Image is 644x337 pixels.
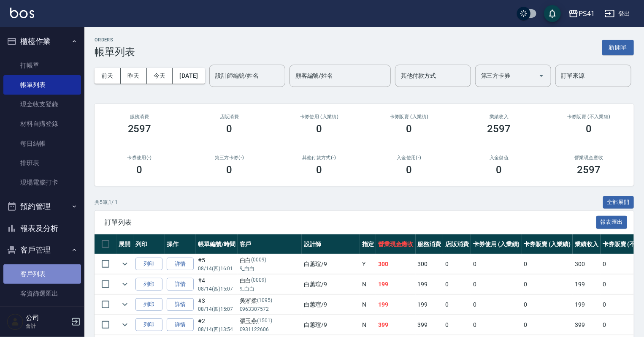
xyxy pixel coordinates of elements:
td: 0 [471,254,522,274]
a: 現場電腦打卡 [3,173,81,192]
h3: 0 [317,164,322,176]
h2: ORDERS [95,37,135,43]
th: 業績收入 [573,234,601,254]
th: 帳單編號/時間 [196,234,238,254]
h3: 2597 [487,123,511,135]
td: 199 [573,274,601,294]
button: 報表匯出 [596,216,628,229]
h2: 營業現金應收 [554,155,624,160]
a: 客戶列表 [3,264,81,284]
th: 操作 [165,234,196,254]
p: 9_白白 [240,265,300,272]
button: expand row [119,318,131,331]
div: 白白 [240,276,300,285]
p: (1095) [257,296,273,305]
button: 昨天 [121,68,147,84]
h2: 卡券販賣 (不入業績) [554,114,624,120]
h3: 0 [317,123,322,135]
td: 白蕙瑄 /9 [302,254,360,274]
button: 列印 [135,298,162,311]
h2: 店販消費 [195,114,264,120]
td: 300 [376,254,416,274]
td: N [360,295,376,315]
button: 新開單 [602,40,634,55]
a: 每日結帳 [3,134,81,153]
td: #4 [196,274,238,294]
th: 服務消費 [416,234,444,254]
th: 店販消費 [443,234,471,254]
button: 列印 [135,278,162,291]
td: 199 [376,295,416,315]
td: 399 [416,315,444,335]
button: 報表及分析 [3,217,81,239]
h2: 第三方卡券(-) [195,155,264,160]
button: expand row [119,258,131,270]
p: (1501) [257,317,273,326]
a: 新開單 [602,43,634,51]
td: 300 [573,254,601,274]
p: 0963307572 [240,305,300,313]
h2: 入金使用(-) [374,155,444,160]
p: 08/14 (四) 15:07 [198,285,235,293]
h5: 公司 [26,314,69,322]
td: 199 [416,295,444,315]
div: 吳淅柔 [240,296,300,305]
a: 詳情 [167,278,194,291]
td: 0 [443,274,471,294]
td: N [360,274,376,294]
td: 399 [573,315,601,335]
img: Logo [10,8,34,18]
th: 列印 [133,234,165,254]
a: 現金收支登錄 [3,95,81,114]
div: PS41 [579,8,595,19]
p: 會計 [26,322,69,330]
a: 打帳單 [3,56,81,75]
button: Open [535,69,548,82]
td: 0 [522,254,573,274]
td: 0 [471,295,522,315]
h2: 卡券使用(-) [105,155,174,160]
h3: 0 [496,164,502,176]
img: Person [7,313,24,330]
button: expand row [119,298,131,311]
button: 前天 [95,68,121,84]
button: PS41 [565,5,598,22]
h2: 其他付款方式(-) [284,155,354,160]
th: 卡券販賣 (入業績) [522,234,573,254]
th: 客戶 [238,234,302,254]
h3: 0 [227,123,233,135]
div: 白白 [240,256,300,265]
button: 櫃檯作業 [3,30,81,52]
button: 客戶管理 [3,239,81,261]
h2: 卡券使用 (入業績) [284,114,354,120]
button: 列印 [135,318,162,332]
a: 詳情 [167,298,194,311]
td: 399 [376,315,416,335]
h3: 0 [406,123,412,135]
td: 0 [522,274,573,294]
h3: 服務消費 [105,114,174,120]
td: 0 [443,295,471,315]
p: 共 5 筆, 1 / 1 [95,198,118,206]
td: 0 [443,254,471,274]
button: [DATE] [173,68,205,84]
button: save [544,5,561,22]
p: 08/14 (四) 16:01 [198,265,235,272]
th: 營業現金應收 [376,234,416,254]
h3: 0 [137,164,143,176]
a: 詳情 [167,258,194,271]
th: 指定 [360,234,376,254]
p: 0931122606 [240,326,300,333]
td: 199 [416,274,444,294]
a: 材料自購登錄 [3,114,81,133]
td: 199 [376,274,416,294]
p: 9_白白 [240,285,300,293]
td: #5 [196,254,238,274]
button: 登出 [601,6,634,22]
h3: 0 [227,164,233,176]
td: Y [360,254,376,274]
h2: 入金儲值 [464,155,534,160]
th: 展開 [116,234,133,254]
p: 08/14 (四) 15:07 [198,305,235,313]
button: 列印 [135,258,162,271]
